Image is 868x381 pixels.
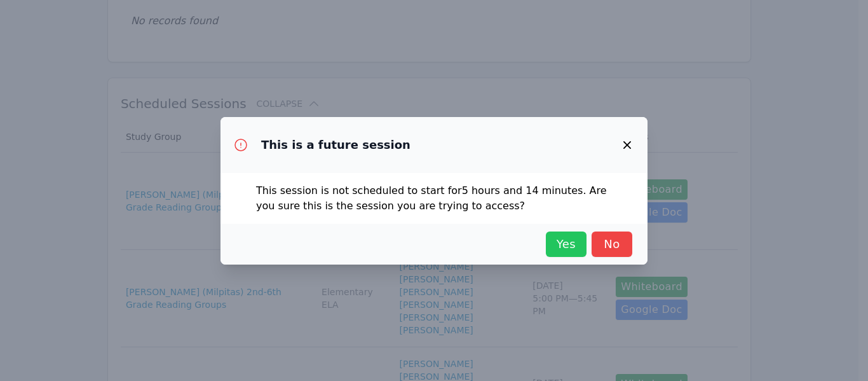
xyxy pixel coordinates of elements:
[546,232,587,257] button: Yes
[592,232,632,257] button: No
[256,183,612,214] p: This session is not scheduled to start for 5 hours and 14 minutes . Are you sure this is the sess...
[552,235,580,253] span: Yes
[598,235,626,253] span: No
[261,137,410,153] h3: This is a future session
